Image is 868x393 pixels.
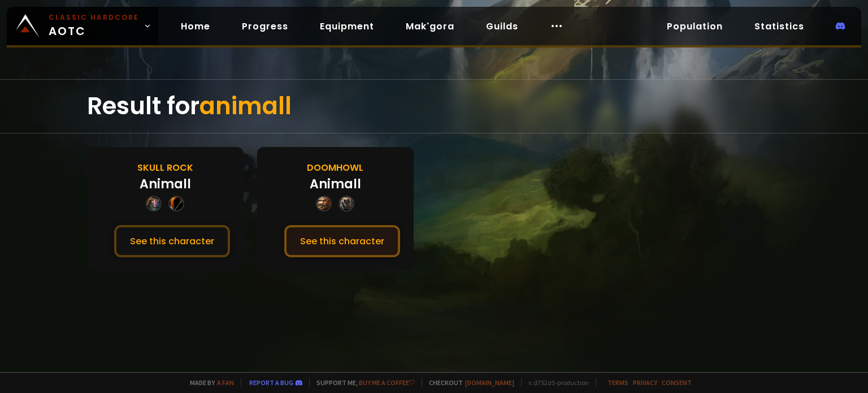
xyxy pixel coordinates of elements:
button: See this character [284,225,400,257]
span: Support me, [309,378,415,387]
a: Home [172,15,219,38]
a: Report a bug [249,378,293,387]
div: Skull Rock [137,161,193,175]
a: a fan [217,378,234,387]
span: AOTC [49,12,139,40]
a: Guilds [477,15,527,38]
a: Statistics [745,15,813,38]
span: Checkout [422,378,514,387]
span: animall [199,89,292,123]
div: Result for [87,80,782,133]
small: Classic Hardcore [49,12,139,23]
a: Buy me a coffee [359,378,415,387]
a: Consent [662,378,692,387]
a: Population [658,15,732,38]
a: Progress [233,15,297,38]
span: Made by [183,378,234,387]
a: Equipment [311,15,383,38]
a: Mak'gora [397,15,463,38]
div: Doomhowl [307,161,363,175]
a: Classic HardcoreAOTC [7,7,158,45]
a: Privacy [633,378,657,387]
a: [DOMAIN_NAME] [465,378,514,387]
a: Terms [607,378,628,387]
div: Animall [310,175,361,193]
div: Animall [140,175,191,193]
button: See this character [114,225,230,257]
span: v. d752d5 - production [521,378,589,387]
